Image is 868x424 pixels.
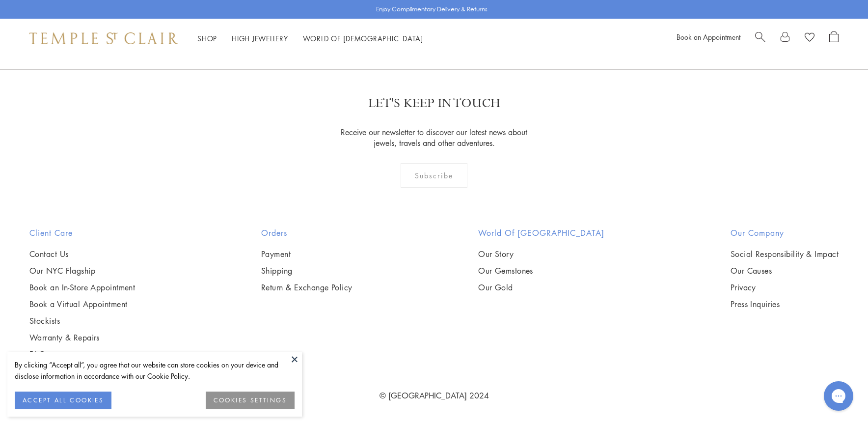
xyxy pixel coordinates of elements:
a: Our NYC Flagship [29,265,135,276]
div: Subscribe [401,163,468,188]
a: View Wishlist [805,31,814,46]
a: Contact Us [29,249,135,259]
iframe: Gorgias live chat messenger [819,378,858,414]
a: Return & Exchange Policy [261,282,353,293]
h2: Client Care [29,227,135,239]
a: ShopShop [197,33,217,43]
a: World of [DEMOGRAPHIC_DATA]World of [DEMOGRAPHIC_DATA] [303,33,423,43]
nav: Main navigation [197,32,423,45]
p: Receive our newsletter to discover our latest news about jewels, travels and other adventures. [335,127,534,148]
h2: Our Company [731,227,839,239]
a: Book a Virtual Appointment [29,299,135,310]
h2: Orders [261,227,353,239]
a: Our Story [478,249,604,259]
a: Social Responsibility & Impact [731,249,839,259]
a: Book an In-Store Appointment [29,282,135,293]
a: Stockists [29,315,135,326]
a: Our Causes [731,265,839,276]
div: By clicking “Accept all”, you agree that our website can store cookies on your device and disclos... [15,359,295,382]
a: Shipping [261,265,353,276]
button: ACCEPT ALL COOKIES [15,392,111,409]
a: Book an Appointment [677,32,740,42]
a: Press Inquiries [731,299,839,310]
img: Temple St. Clair [29,32,178,44]
a: Privacy [731,282,839,293]
a: © [GEOGRAPHIC_DATA] 2024 [380,390,489,401]
a: Open Shopping Bag [829,31,839,46]
a: Our Gold [478,282,604,293]
a: Payment [261,249,353,259]
a: High JewelleryHigh Jewellery [232,33,288,43]
a: Search [755,31,765,46]
button: COOKIES SETTINGS [206,392,295,409]
h2: World of [GEOGRAPHIC_DATA] [478,227,604,239]
a: FAQs [29,349,135,360]
p: Enjoy Complimentary Delivery & Returns [376,4,488,14]
p: LET'S KEEP IN TOUCH [368,95,500,112]
a: Our Gemstones [478,265,604,276]
a: Warranty & Repairs [29,332,135,343]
